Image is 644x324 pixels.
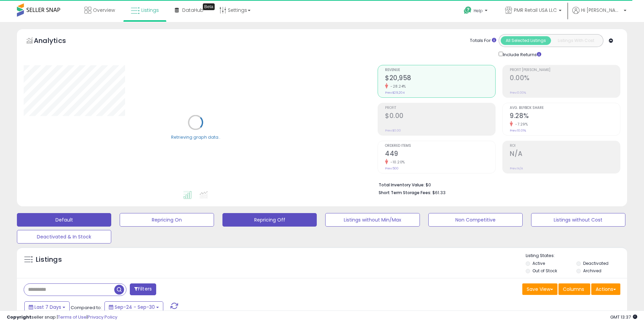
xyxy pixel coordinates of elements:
button: Default [17,213,111,227]
h5: Listings [36,255,62,264]
h2: 0.00% [510,74,620,83]
strong: Copyright [7,314,31,320]
label: Deactivated [583,260,609,266]
button: Deactivated & In Stock [17,230,111,244]
span: Columns [563,286,584,293]
b: Total Inventory Value: [379,182,425,188]
p: Listing States: [526,253,627,259]
button: Filters [130,283,156,295]
label: Archived [583,268,601,274]
small: Prev: $29,204 [385,91,405,95]
small: Prev: 500 [385,166,399,170]
a: Help [458,1,494,22]
h5: Analytics [34,36,79,47]
span: PMR Retail USA LLC [514,7,557,14]
small: Prev: N/A [510,166,523,170]
small: Prev: $0.00 [385,129,401,133]
span: $61.33 [432,189,446,196]
button: Listings without Cost [531,213,625,227]
button: Repricing Off [222,213,317,227]
button: Repricing On [120,213,214,227]
small: Prev: 10.01% [510,129,526,133]
span: Listings [141,7,159,14]
button: Save View [522,283,557,295]
span: DataHub [182,7,204,14]
span: Avg. Buybox Share [510,106,620,110]
span: Compared to: [71,304,102,311]
small: Prev: 0.00% [510,91,526,95]
span: Hi [PERSON_NAME] [581,7,622,14]
button: Last 7 Days [24,301,70,313]
span: ROI [510,144,620,148]
i: Get Help [463,6,472,15]
h2: N/A [510,150,620,159]
span: Revenue [385,68,495,72]
span: Profit [385,106,495,110]
h2: $20,958 [385,74,495,83]
span: Profit [PERSON_NAME] [510,68,620,72]
h2: $0.00 [385,112,495,121]
small: -7.29% [513,122,528,127]
button: Listings without Min/Max [325,213,420,227]
b: Short Term Storage Fees: [379,190,431,195]
h2: 449 [385,150,495,159]
h2: 9.28% [510,112,620,121]
span: Help [474,8,483,14]
small: -28.24% [388,84,406,89]
label: Out of Stock [532,268,557,274]
a: Privacy Policy [88,314,117,320]
button: Listings With Cost [551,36,601,45]
span: Ordered Items [385,144,495,148]
span: 2025-10-8 13:37 GMT [610,314,637,320]
li: $0 [379,180,615,188]
button: Actions [591,283,620,295]
div: Include Returns [494,50,549,58]
div: seller snap | | [7,314,117,321]
span: Sep-24 - Sep-30 [115,304,155,310]
button: All Selected Listings [501,36,551,45]
div: Retrieving graph data.. [171,134,220,140]
span: Overview [93,7,115,14]
a: Hi [PERSON_NAME] [572,7,626,22]
div: Tooltip anchor [203,3,215,10]
span: Last 7 Days [34,304,61,310]
button: Sep-24 - Sep-30 [104,301,163,313]
label: Active [532,260,545,266]
button: Columns [558,283,590,295]
small: -10.20% [388,160,405,165]
button: Non Competitive [428,213,523,227]
a: Terms of Use [58,314,87,320]
div: Totals For [470,38,496,44]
